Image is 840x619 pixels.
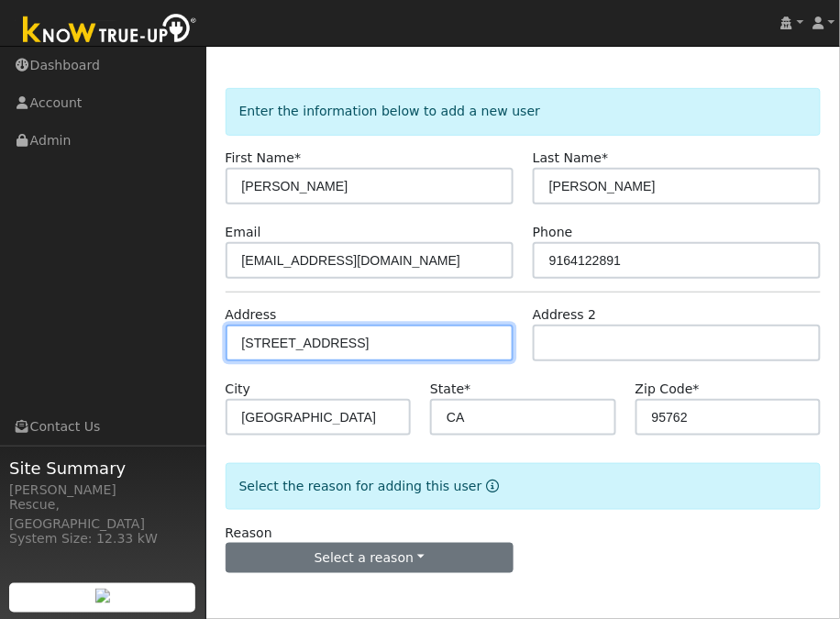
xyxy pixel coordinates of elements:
button: Select a reason [226,543,514,574]
div: System Size: 12.33 kW [9,529,196,548]
label: State [430,380,470,399]
label: Address 2 [533,305,597,325]
label: Reason [226,524,272,543]
div: [PERSON_NAME] [9,481,196,500]
label: First Name [226,149,302,168]
div: Rescue, [GEOGRAPHIC_DATA] [9,495,196,534]
label: Address [226,305,277,325]
span: Required [464,381,470,396]
span: Required [294,150,301,165]
span: Required [693,381,700,396]
a: Reason for new user [482,479,500,493]
img: Know True-Up [14,10,206,51]
label: Phone [533,223,573,242]
img: retrieve [95,589,110,603]
label: Email [226,223,261,242]
div: Enter the information below to add a new user [226,88,822,135]
span: Site Summary [9,456,196,481]
span: Required [602,150,608,165]
label: Last Name [533,149,608,168]
label: City [226,380,251,399]
label: Zip Code [636,380,700,399]
div: Select the reason for adding this user [226,463,822,510]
